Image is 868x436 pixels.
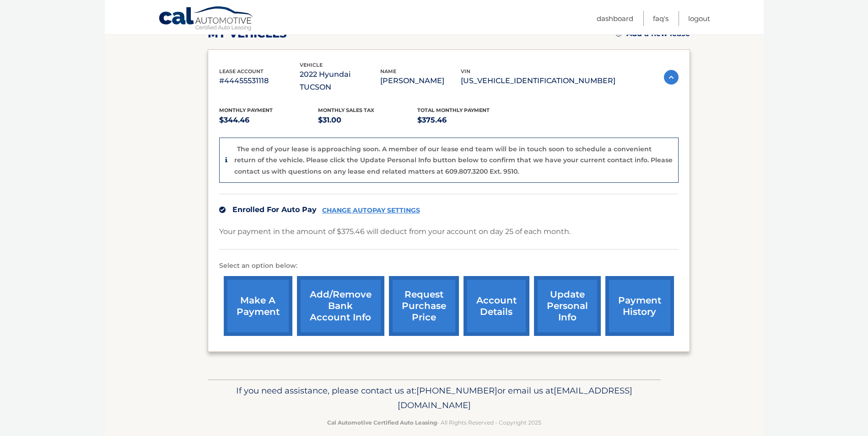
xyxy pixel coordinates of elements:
[214,383,655,413] p: If you need assistance, please contact us at: or email us at
[688,11,710,26] a: Logout
[232,205,317,214] span: Enrolled For Auto Pay
[380,68,396,74] span: name
[300,62,323,68] span: vehicle
[664,70,679,85] img: accordion-active.svg
[297,276,384,336] a: Add/Remove bank account info
[219,225,571,238] p: Your payment in the amount of $375.46 will deduct from your account on day 25 of each month.
[219,68,264,74] span: lease account
[597,11,633,26] a: Dashboard
[318,107,374,113] span: Monthly sales Tax
[219,261,679,271] p: Select an option below:
[417,107,490,113] span: Total Monthly Payment
[219,114,318,127] p: $344.46
[461,74,615,87] p: [US_VEHICLE_IDENTIFICATION_NUMBER]
[398,385,632,410] span: [EMAIL_ADDRESS][DOMAIN_NAME]
[464,276,529,336] a: account details
[380,74,461,87] p: [PERSON_NAME]
[327,419,437,426] strong: Cal Automotive Certified Auto Leasing
[605,276,674,336] a: payment history
[389,276,459,336] a: request purchase price
[219,207,226,213] img: check.svg
[416,385,497,396] span: [PHONE_NUMBER]
[219,74,300,87] p: #44455531118
[219,107,273,113] span: Monthly Payment
[534,276,601,336] a: update personal info
[322,207,420,214] a: CHANGE AUTOPAY SETTINGS
[318,114,417,127] p: $31.00
[214,418,655,427] p: - All Rights Reserved - Copyright 2025
[224,276,292,336] a: make a payment
[158,6,254,32] a: Cal Automotive
[300,68,380,94] p: 2022 Hyundai TUCSON
[461,68,470,74] span: vin
[234,145,673,175] p: The end of your lease is approaching soon. A member of our lease end team will be in touch soon t...
[653,11,669,26] a: FAQ's
[417,114,517,127] p: $375.46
